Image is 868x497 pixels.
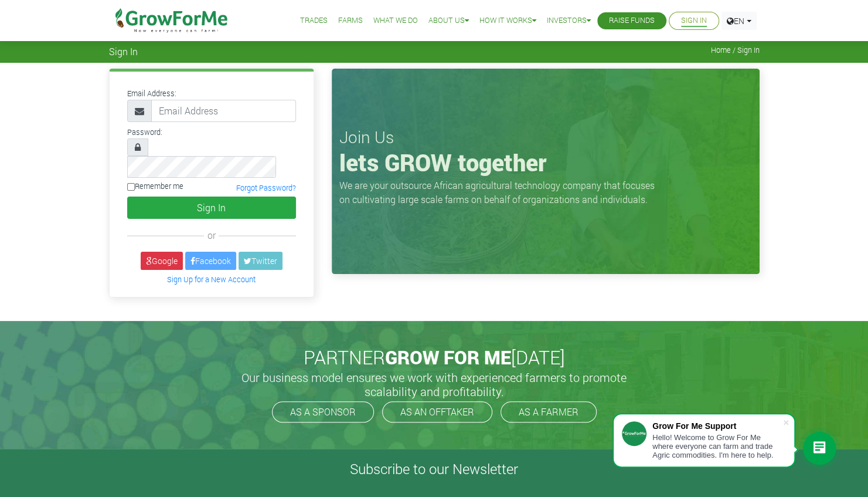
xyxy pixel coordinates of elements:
[15,461,853,478] h4: Subscribe to our Newsletter
[167,275,256,284] a: Sign Up for a New Account
[272,401,374,422] a: AS A SPONSOR
[652,433,782,459] div: Hello! Welcome to Grow For Me where everyone can farm and trade Agric commodities. I'm here to help.
[547,15,591,27] a: Investors
[711,46,760,55] span: Home / Sign In
[609,15,655,27] a: Raise Funds
[127,228,296,242] div: or
[428,15,469,27] a: About Us
[339,127,752,147] h3: Join Us
[141,252,183,270] a: Google
[127,127,162,138] label: Password:
[681,15,707,27] a: Sign In
[109,46,138,57] span: Sign In
[127,183,135,191] input: Remember me
[229,370,639,398] h5: Our business model ensures we work with experienced farmers to promote scalability and profitabil...
[382,401,492,422] a: AS AN OFFTAKER
[338,15,363,27] a: Farms
[652,421,782,431] div: Grow For Me Support
[501,401,597,422] a: AS A FARMER
[114,346,755,368] h2: PARTNER [DATE]
[373,15,418,27] a: What We Do
[339,148,752,177] h1: lets GROW together
[127,197,296,219] button: Sign In
[479,15,536,27] a: How it Works
[300,15,328,27] a: Trades
[127,88,176,99] label: Email Address:
[236,184,296,193] a: Forgot Password?
[385,344,511,370] span: GROW FOR ME
[151,100,296,122] input: Email Address
[339,178,662,207] p: We are your outsource African agricultural technology company that focuses on cultivating large s...
[721,12,757,30] a: EN
[127,181,183,192] label: Remember me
